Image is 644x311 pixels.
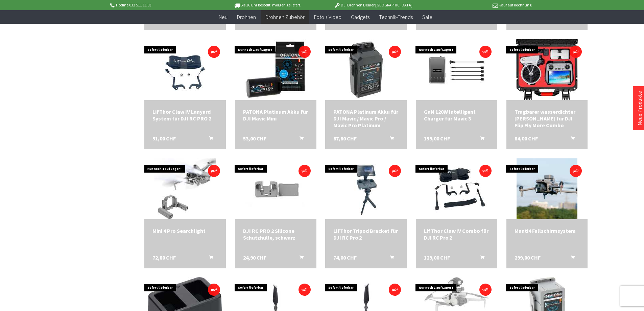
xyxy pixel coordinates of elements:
button: In den Warenkorb [382,135,398,144]
span: Drohnen [237,14,256,20]
a: Foto + Video [309,10,346,24]
a: Neu [214,10,232,24]
button: In den Warenkorb [563,254,579,263]
img: Tragbarer wasserdichter Hartschalenkoffer für DJI Flip Fly More Combo [516,39,578,100]
a: Sale [418,10,437,24]
a: Gadgets [346,10,374,24]
a: Drohnen Zubehör [261,10,309,24]
a: Technik-Trends [374,10,418,24]
span: Gadgets [351,14,369,20]
p: Hotline 032 511 11 03 [109,1,215,9]
span: 87,80 CHF [333,135,357,142]
div: Mini 4 Pro Searchlight [152,227,218,234]
img: PATONA Platinum Akku für DJI Mavic Mini [244,39,307,100]
span: Neu [219,14,228,20]
span: Technik-Trends [379,14,413,20]
a: DJI RC PRO 2 Silicone Schutzhülle, schwarz 24,90 CHF In den Warenkorb [243,227,308,241]
p: Bis 16 Uhr bestellt, morgen geliefert. [215,1,320,9]
img: LifThor Claw IV Lanyard System für DJI RC PRO 2 [162,39,208,100]
span: 51,00 CHF [152,135,176,142]
button: In den Warenkorb [291,135,308,144]
a: Mini 4 Pro Searchlight 72,80 CHF In den Warenkorb [152,227,218,234]
div: DJI RC PRO 2 Silicone Schutzhülle, schwarz [243,227,308,241]
a: Tragbarer wasserdichter [PERSON_NAME] für DJI Flip Fly More Combo 84,00 CHF In den Warenkorb [515,108,580,129]
button: In den Warenkorb [291,254,308,263]
span: Sale [422,14,432,20]
div: LifThor Tripod Bracket für DJI RC Pro 2 [333,227,399,241]
p: Kauf auf Rechnung [426,1,531,9]
span: 299,00 CHF [515,254,541,261]
img: Manti4 Fallschirmsystem [517,158,577,219]
span: 72,80 CHF [152,254,176,261]
a: GaN 120W Intelligent Charger für Mavic 3 159,00 CHF In den Warenkorb [424,108,489,122]
div: GaN 120W Intelligent Charger für Mavic 3 [424,108,489,122]
div: Manti4 Fallschirmsystem [515,227,580,234]
span: 53,00 CHF [243,135,266,142]
button: In den Warenkorb [201,135,217,144]
a: Drohnen [232,10,261,24]
button: In den Warenkorb [472,254,488,263]
img: Mini 4 Pro Searchlight [154,158,216,219]
span: 129,00 CHF [424,254,450,261]
button: In den Warenkorb [472,135,488,144]
a: LifThor Claw IV Lanyard System für DJI RC PRO 2 51,00 CHF In den Warenkorb [152,108,218,122]
div: PATONA Platinum Akku für DJI Mavic Mini [243,108,308,122]
p: DJI Drohnen Dealer [GEOGRAPHIC_DATA] [320,1,426,9]
div: PATONA Platinum Akku für DJI Mavic / Mavic Pro / Mavic Pro Platinum [333,108,399,129]
span: 84,00 CHF [515,135,538,142]
div: LifThor Claw IV Combo für DJI RC Pro 2 [424,227,489,241]
img: LifThor Tripod Bracket für DJI RC Pro 2 [343,158,389,219]
img: GaN 120W Intelligent Charger für Mavic 3 [426,39,487,100]
span: 24,90 CHF [243,254,266,261]
img: DJI RC PRO 2 Silicone Schutzhülle, schwarz [245,158,306,219]
a: PATONA Platinum Akku für DJI Mavic / Mavic Pro / Mavic Pro Platinum 87,80 CHF In den Warenkorb [333,108,399,129]
button: In den Warenkorb [563,135,579,144]
a: LifThor Tripod Bracket für DJI RC Pro 2 74,00 CHF In den Warenkorb [333,227,399,241]
span: 159,00 CHF [424,135,450,142]
a: Manti4 Fallschirmsystem 299,00 CHF In den Warenkorb [515,227,580,234]
a: Neue Produkte [636,91,643,126]
button: In den Warenkorb [382,254,398,263]
span: Drohnen Zubehör [265,14,305,20]
span: 74,00 CHF [333,254,357,261]
a: PATONA Platinum Akku für DJI Mavic Mini 53,00 CHF In den Warenkorb [243,108,308,122]
div: LifThor Claw IV Lanyard System für DJI RC PRO 2 [152,108,218,122]
button: In den Warenkorb [201,254,217,263]
img: LifThor Claw IV Combo für DJI RC Pro 2 [419,158,494,219]
div: Tragbarer wasserdichter [PERSON_NAME] für DJI Flip Fly More Combo [515,108,580,129]
a: LifThor Claw IV Combo für DJI RC Pro 2 129,00 CHF In den Warenkorb [424,227,489,241]
img: PATONA Platinum Akku für DJI Mavic / Mavic Pro / Mavic Pro Platinum [347,39,385,100]
span: Foto + Video [314,14,341,20]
